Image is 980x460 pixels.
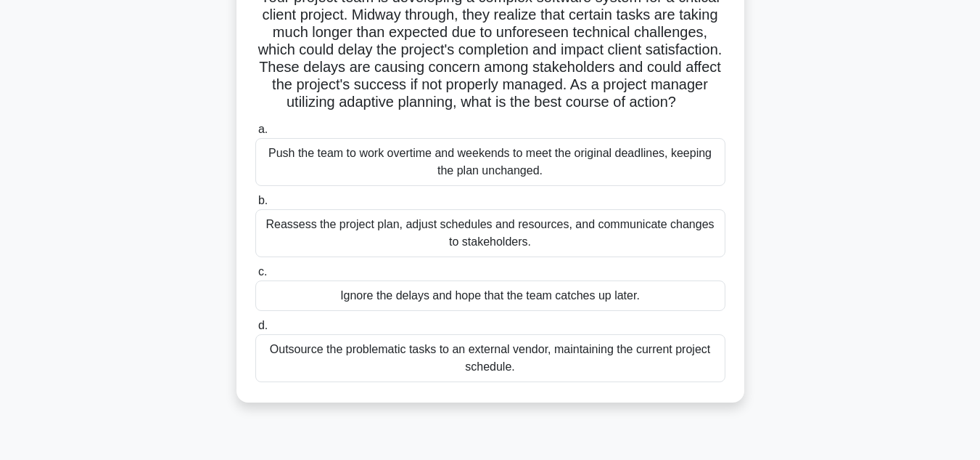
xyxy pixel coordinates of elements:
[258,319,268,331] span: d.
[258,123,268,135] span: a.
[255,334,725,382] div: Outsource the problematic tasks to an external vendor, maintaining the current project schedule.
[258,265,267,278] span: c.
[255,138,725,186] div: Push the team to work overtime and weekends to meet the original deadlines, keeping the plan unch...
[255,209,725,257] div: Reassess the project plan, adjust schedules and resources, and communicate changes to stakeholders.
[255,281,725,311] div: Ignore the delays and hope that the team catches up later.
[258,194,268,206] span: b.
